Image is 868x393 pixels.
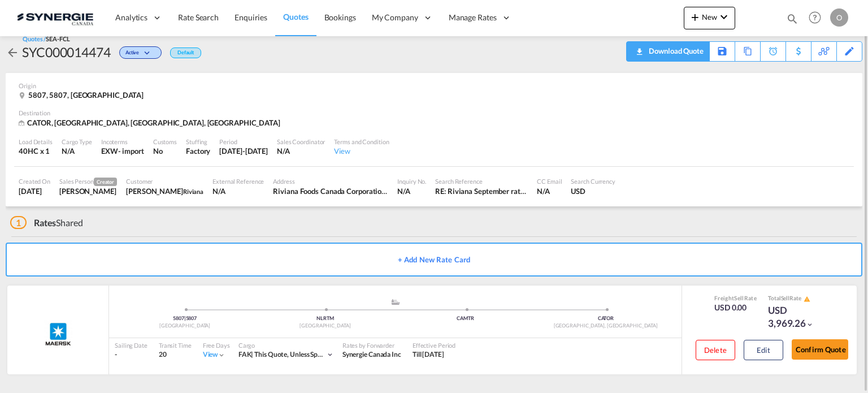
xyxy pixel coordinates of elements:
[342,350,401,359] span: Synergie Canada Inc
[19,186,50,196] div: 3 Sep 2025
[688,10,702,24] md-icon: icon-plus 400-fg
[571,177,615,185] div: Search Currency
[22,43,111,61] div: SYC000014474
[46,35,70,42] span: SEA-FCL
[768,294,824,303] div: Total Rate
[212,177,264,185] div: External Reference
[142,50,155,57] md-icon: icon-chevron-down
[324,12,356,22] span: Bookings
[6,243,862,277] button: + Add New Rate Card
[186,315,197,321] span: 5807
[397,186,426,196] div: N/A
[372,12,418,23] span: My Company
[173,315,186,321] span: 5807
[19,81,849,90] div: Origin
[717,10,731,24] md-icon: icon-chevron-down
[334,146,389,156] div: View
[688,12,731,21] span: New
[19,137,53,146] div: Load Details
[632,42,704,60] div: Download Quote
[219,146,268,156] div: 30 Sep 2025
[238,350,326,360] div: this quote, unless specifically mentioned, excluding . local charges such as clearance, doc trans...
[435,177,528,185] div: Search Reference
[537,186,562,196] div: N/A
[126,177,203,185] div: Customer
[786,12,798,25] md-icon: icon-magnify
[768,304,824,331] div: USD 3,969.26
[218,351,225,359] md-icon: icon-chevron-down
[153,146,177,156] div: No
[153,137,177,146] div: Customs
[119,46,162,59] div: Change Status Here
[19,177,50,185] div: Created On
[178,12,219,22] span: Rate Search
[101,137,144,146] div: Incoterms
[449,12,497,23] span: Manage Rates
[59,186,117,196] div: Karen Mercier
[714,302,757,313] div: USD 0.00
[413,350,444,360] div: Till 30 Sep 2025
[118,146,144,156] div: - import
[6,46,19,59] md-icon: icon-arrow-left
[326,351,334,359] md-icon: icon-chevron-down
[536,315,676,322] div: CATOR
[34,217,57,228] span: Rates
[537,177,562,185] div: CC Email
[413,350,444,359] span: Till [DATE]
[159,350,192,360] div: 20
[62,137,92,146] div: Cargo Type
[183,188,203,195] span: Riviana
[6,43,22,61] div: icon-arrow-left
[786,12,798,29] div: icon-magnify
[238,350,255,359] span: FAK
[115,322,255,330] div: [GEOGRAPHIC_DATA]
[59,177,117,186] div: Sales Person
[170,47,201,58] div: Default
[19,90,146,100] div: 5807, 5807, Netherlands
[125,49,142,60] span: Active
[334,137,389,146] div: Terms and Condition
[830,8,848,27] div: O
[277,137,325,146] div: Sales Coordinator
[804,296,810,303] md-icon: icon-alert
[397,177,426,185] div: Inquiry No.
[115,12,147,23] span: Analytics
[714,294,757,302] div: Freight Rate
[435,186,528,196] div: RE: Riviana September rate Netherland to Toronto
[126,186,203,196] div: Yassine Cherkaoui
[19,109,849,117] div: Destination
[805,8,824,27] span: Help
[219,137,268,146] div: Period
[94,178,117,186] span: Creator
[255,322,395,330] div: [GEOGRAPHIC_DATA]
[44,320,72,348] img: MAERSK LINE
[342,341,401,349] div: Rates by Forwarder
[277,146,325,156] div: N/A
[115,341,147,349] div: Sailing Date
[19,146,53,156] div: 40HC x 1
[684,7,735,29] button: icon-plus 400-fgNewicon-chevron-down
[646,42,704,60] div: Download Quote
[806,321,814,329] md-icon: icon-chevron-down
[734,295,744,301] span: Sell
[28,90,144,100] span: 5807, 5807, [GEOGRAPHIC_DATA]
[186,146,210,156] div: Factory Stuffing
[283,12,308,21] span: Quotes
[62,146,92,156] div: N/A
[413,341,455,349] div: Effective Period
[235,12,267,22] span: Enquiries
[632,42,704,60] div: Quote PDF is not available at this time
[186,137,210,146] div: Stuffing
[251,350,253,359] span: |
[101,146,118,156] div: EXW
[389,299,402,305] md-icon: assets/icons/custom/ship-fill.svg
[696,340,735,360] button: Delete
[23,34,70,43] div: Quotes /SEA-FCL
[115,350,147,360] div: -
[536,322,676,330] div: [GEOGRAPHIC_DATA], [GEOGRAPHIC_DATA]
[184,315,186,321] span: |
[571,186,615,196] div: USD
[802,295,810,303] button: icon-alert
[805,8,830,28] div: Help
[710,42,735,61] div: Save As Template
